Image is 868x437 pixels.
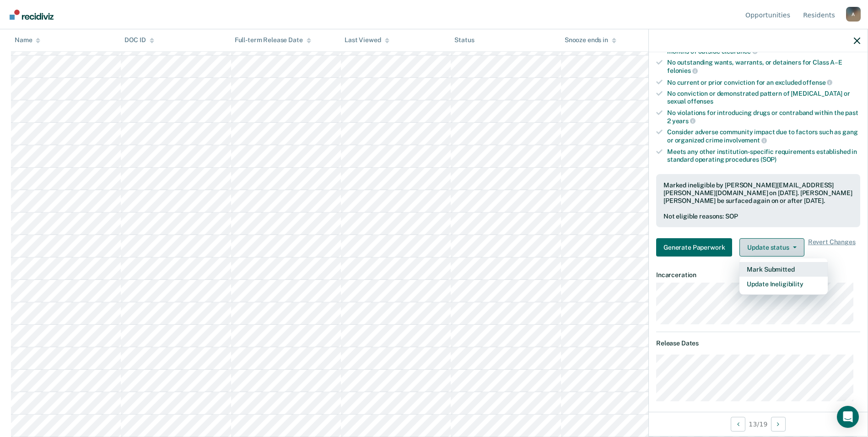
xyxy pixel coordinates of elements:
span: felonies [667,67,698,74]
div: Meets any other institution-specific requirements established in standard operating procedures [667,148,860,164]
span: clearance [722,48,758,55]
div: No current or prior conviction for an excluded [667,78,860,87]
div: Name [15,37,40,44]
button: Generate Paperwork [656,238,732,257]
div: Not eligible reasons: SOP [663,213,853,220]
span: (SOP) [760,156,776,163]
span: years [672,117,695,125]
button: Previous Opportunity [731,417,745,432]
div: Marked ineligible by [PERSON_NAME][EMAIL_ADDRESS][PERSON_NAME][DOMAIN_NAME] on [DATE]. [PERSON_NA... [663,181,853,204]
span: offense [803,79,832,86]
div: No conviction or demonstrated pattern of [MEDICAL_DATA] or sexual [667,90,860,105]
div: Open Intercom Messenger [837,406,859,428]
div: Dropdown Menu [739,258,828,295]
div: 13 / 19 [649,412,868,436]
div: Snooze ends in [565,37,616,44]
button: Next Opportunity [771,417,786,432]
span: offenses [687,98,713,105]
div: DOC ID [124,37,154,44]
span: Revert Changes [808,238,856,257]
div: Consider adverse community impact due to factors such as gang or organized crime [667,128,860,144]
dt: Release Dates [656,339,860,347]
button: Mark Submitted [739,262,828,277]
div: Status [454,37,474,44]
button: Profile dropdown button [846,7,861,22]
button: Update status [739,238,804,257]
div: No outstanding wants, warrants, or detainers for Class A–E [667,59,860,74]
div: A [846,7,861,22]
img: Recidiviz [10,10,54,20]
div: Full-term Release Date [235,37,311,44]
dt: Incarceration [656,271,860,279]
button: Update Ineligibility [739,277,828,291]
div: Last Viewed [345,37,389,44]
div: No violations for introducing drugs or contraband within the past 2 [667,109,860,125]
span: involvement [724,137,766,144]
